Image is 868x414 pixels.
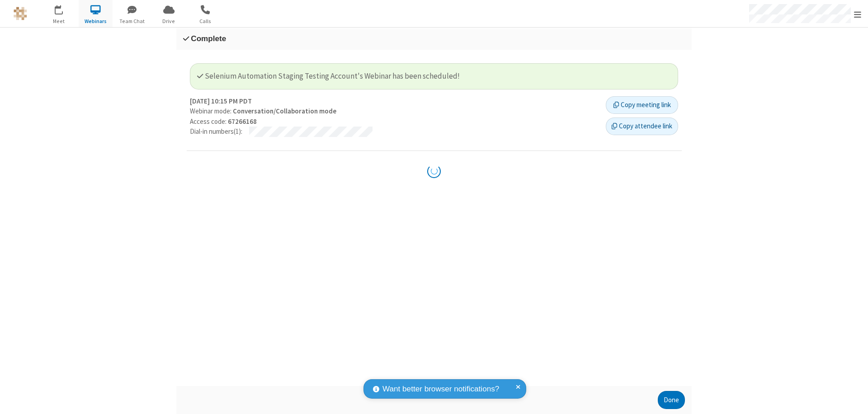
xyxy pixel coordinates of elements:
div: 9 [61,5,67,12]
strong: 67266168 [228,117,257,126]
p: Webinar mode: [190,106,599,117]
h3: Complete [183,34,685,43]
span: Team Chat [115,17,149,25]
img: QA Selenium DO NOT DELETE OR CHANGE [14,7,27,20]
p: Access code: [190,117,599,127]
span: Meet [42,17,76,25]
button: Done [658,391,685,409]
p: Dial-in numbers (1) : [190,127,242,137]
span: Calls [189,17,222,25]
strong: Conversation/Collaboration mode [233,107,336,115]
span: Selenium Automation Staging Testing Account's Webinar has been scheduled! [197,71,460,81]
button: Copy attendee link [606,118,678,136]
span: Webinars [79,17,113,25]
button: Copy meeting link [606,96,678,114]
span: Drive [152,17,186,25]
span: Want better browser notifications? [382,383,499,395]
strong: [DATE] 10:15 PM PDT [190,96,252,107]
